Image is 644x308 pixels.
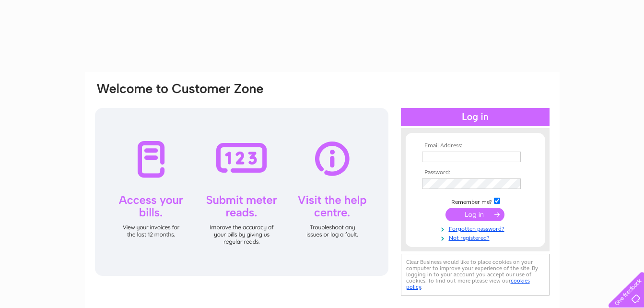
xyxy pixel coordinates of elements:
[401,254,550,296] div: Clear Business would like to place cookies on your computer to improve your experience of the sit...
[422,233,531,242] a: Not registered?
[422,224,531,233] a: Forgotten password?
[420,142,531,149] th: Email Address:
[420,196,531,206] td: Remember me?
[420,169,531,176] th: Password:
[406,277,530,290] a: cookies policy
[445,208,504,221] input: Submit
